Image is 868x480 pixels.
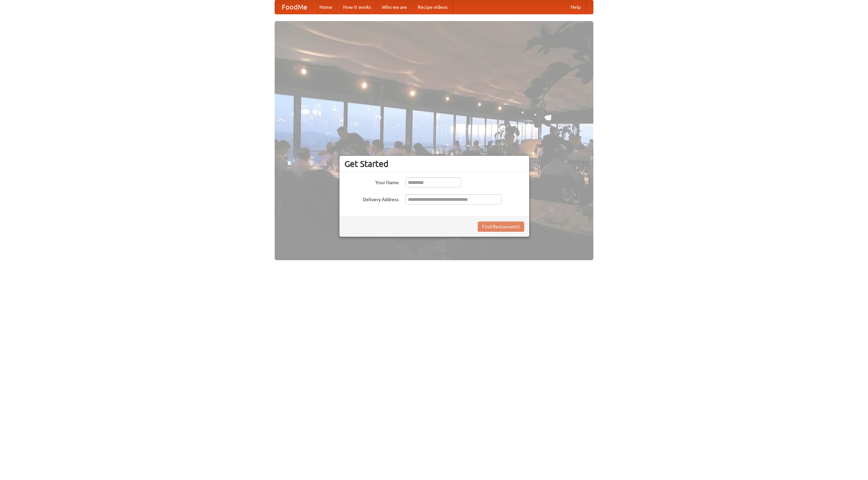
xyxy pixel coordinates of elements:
a: Help [565,0,586,14]
h3: Get Started [344,159,524,169]
a: Recipe videos [412,0,453,14]
a: Home [314,0,338,14]
a: FoodMe [275,0,314,14]
a: How it works [338,0,376,14]
a: Who we are [376,0,412,14]
label: Your Name [344,177,399,186]
label: Delivery Address [344,194,399,203]
button: Find Restaurants! [478,222,524,232]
